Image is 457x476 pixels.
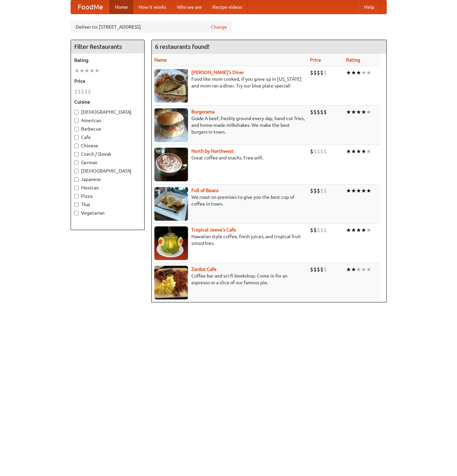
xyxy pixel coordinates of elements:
[366,266,371,273] li: ★
[320,266,323,273] li: $
[320,187,323,194] li: $
[313,69,317,76] li: $
[74,99,141,105] h5: Cuisine
[366,187,371,194] li: ★
[191,70,244,75] b: [PERSON_NAME]'s Diner
[351,108,356,116] li: ★
[74,125,141,132] label: Barbecue
[74,159,141,166] label: German
[317,266,320,273] li: $
[154,272,305,286] p: Coffee bar and sci-fi bookshop. Come in for an espresso or a slice of our famous pie.
[310,57,321,63] a: Price
[74,184,141,191] label: Mexican
[110,0,133,14] a: Home
[356,187,361,194] li: ★
[361,148,366,155] li: ★
[366,226,371,234] li: ★
[317,187,320,194] li: $
[78,88,81,95] li: $
[191,148,234,154] a: North by Northwest
[356,148,361,155] li: ★
[323,226,327,234] li: $
[74,78,141,84] h5: Price
[88,88,91,95] li: $
[351,187,356,194] li: ★
[154,187,188,221] img: beans.jpg
[74,169,79,173] input: [DEMOGRAPHIC_DATA]
[155,43,210,50] ng-pluralize: 6 restaurants found!
[71,21,232,33] div: Deliver to: [STREET_ADDRESS]
[313,187,317,194] li: $
[191,266,217,272] a: Zardoz Cafe
[359,0,380,14] a: Help
[361,266,366,273] li: ★
[74,177,79,182] input: Japanese
[154,226,188,260] img: jeeves.jpg
[154,266,188,299] img: zardoz.jpg
[366,69,371,76] li: ★
[74,186,79,190] input: Mexican
[172,0,207,14] a: Who we are
[191,188,219,193] a: Full of Beans
[71,0,110,14] a: FoodMe
[310,148,313,155] li: $
[366,108,371,116] li: ★
[323,266,327,273] li: $
[74,67,79,74] li: ★
[351,266,356,273] li: ★
[346,57,360,63] a: Rating
[320,226,323,234] li: $
[71,40,144,53] h4: Filter Restaurants
[356,69,361,76] li: ★
[313,266,317,273] li: $
[320,69,323,76] li: $
[74,160,79,165] input: German
[310,69,313,76] li: $
[74,117,141,124] label: American
[154,69,188,103] img: sallys.jpg
[317,108,320,116] li: $
[320,108,323,116] li: $
[74,135,79,140] input: Cafe
[133,0,172,14] a: How it works
[313,108,317,116] li: $
[310,266,313,273] li: $
[74,210,141,216] label: Vegetarian
[154,233,305,247] p: Hawaiian style coffee, fresh juices, and tropical fruit smoothies.
[361,69,366,76] li: ★
[351,148,356,155] li: ★
[154,57,167,63] a: Name
[74,110,79,114] input: [DEMOGRAPHIC_DATA]
[191,227,236,232] a: Tropical Jeeve's Cafe
[154,148,188,181] img: north.jpg
[317,69,320,76] li: $
[84,88,88,95] li: $
[323,108,327,116] li: $
[74,152,79,156] input: Czech / Slovak
[154,115,305,135] p: Grade A beef, freshly ground every day, hand-cut fries, and home-made milkshakes. We make the bes...
[74,211,79,215] input: Vegetarian
[74,109,141,115] label: [DEMOGRAPHIC_DATA]
[191,109,215,114] a: Burgerama
[310,226,313,234] li: $
[346,266,351,273] li: ★
[313,226,317,234] li: $
[74,201,141,208] label: Thai
[74,203,79,207] input: Thai
[74,142,141,149] label: Chinese
[74,88,78,95] li: $
[154,194,305,207] p: We roast on premises to give you the best cup of coffee in town.
[356,226,361,234] li: ★
[346,187,351,194] li: ★
[317,148,320,155] li: $
[323,148,327,155] li: $
[81,88,84,95] li: $
[74,134,141,141] label: Cafe
[356,266,361,273] li: ★
[74,144,79,148] input: Chinese
[74,193,141,199] label: Pizza
[313,148,317,155] li: $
